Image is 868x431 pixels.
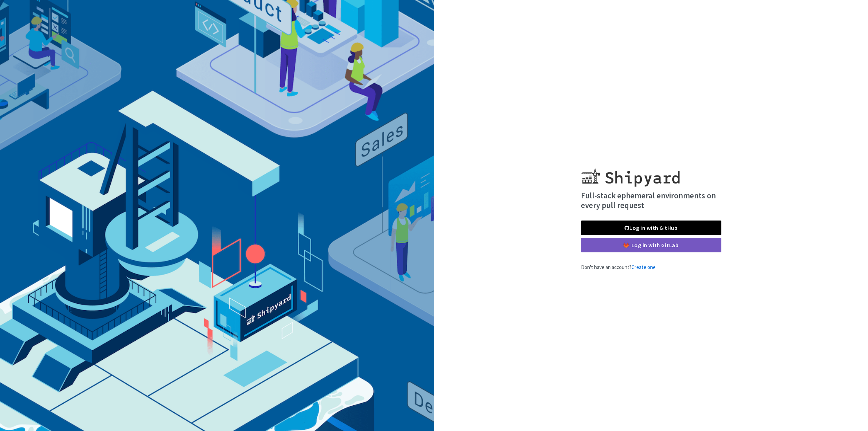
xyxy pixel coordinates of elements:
a: Create one [631,264,656,270]
img: gitlab-color.svg [624,243,629,248]
a: Log in with GitHub [581,221,721,235]
img: Shipyard logo [581,160,680,187]
h4: Full-stack ephemeral environments on every pull request [581,191,721,210]
span: Don't have an account? [581,264,656,270]
a: Log in with GitLab [581,238,721,252]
